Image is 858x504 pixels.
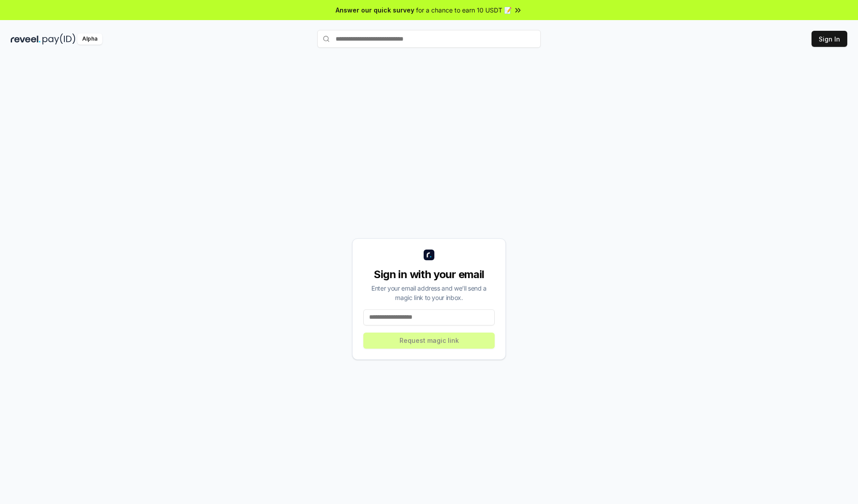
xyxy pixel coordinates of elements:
span: Answer our quick survey [336,5,414,15]
button: Sign In [812,31,847,47]
span: for a chance to earn 10 USDT 📝 [416,5,512,15]
div: Enter your email address and we’ll send a magic link to your inbox. [363,283,495,302]
div: Sign in with your email [363,267,495,282]
img: pay_id [42,33,76,45]
img: logo_small [424,250,434,260]
div: Alpha [77,33,102,45]
img: reveel_dark [11,33,41,45]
